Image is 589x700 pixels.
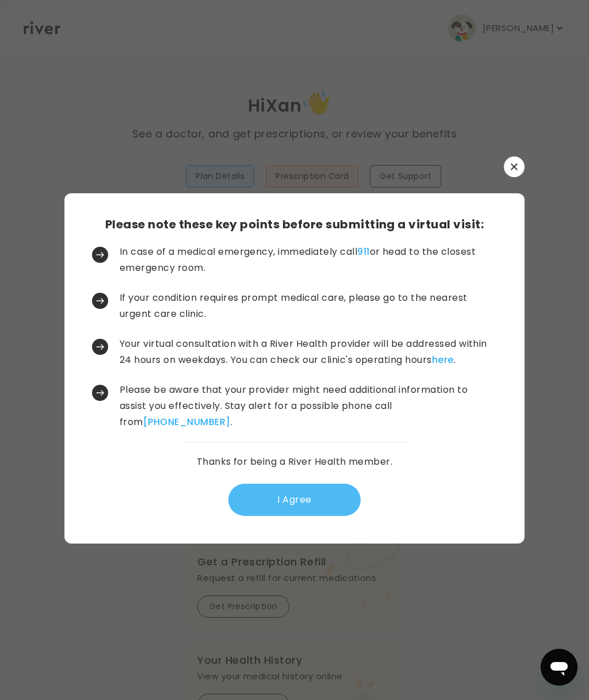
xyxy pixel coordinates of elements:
[541,649,577,686] iframe: Button to launch messaging window
[120,244,495,276] p: In case of a medical emergency, immediately call or head to the closest emergency room.
[143,415,231,429] a: [PHONE_NUMBER]
[228,484,361,516] button: I Agree
[357,245,369,258] a: 911
[120,382,495,430] p: Please be aware that your provider might need additional information to assist you effectively. S...
[120,290,495,322] p: If your condition requires prompt medical care, please go to the nearest urgent care clinic.
[432,353,454,366] a: here
[105,216,484,232] h3: Please note these key points before submitting a virtual visit:
[197,454,393,470] p: Thanks for being a River Health member.
[120,336,495,368] p: Your virtual consultation with a River Health provider will be addressed within 24 hours on weekd...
